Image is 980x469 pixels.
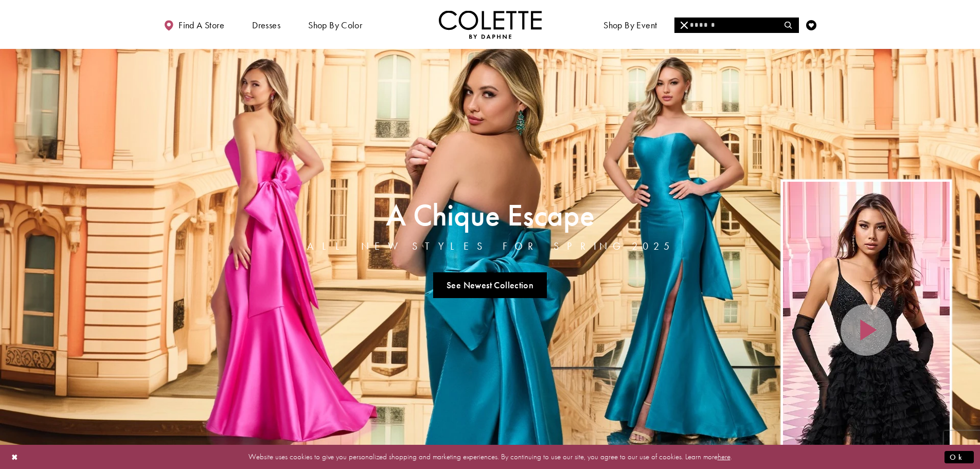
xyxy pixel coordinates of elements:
[179,20,224,30] span: Find a store
[6,448,24,466] button: Close Dialog
[439,10,542,39] img: Colette by Daphne
[74,450,906,464] p: Website uses cookies to give you personalized shopping and marketing experiences. By continuing t...
[804,10,819,39] a: Check Wishlist
[945,450,974,463] button: Submit Dialog
[439,10,542,39] a: Visit Home Page
[674,18,799,33] div: Search form
[778,18,798,33] button: Submit Search
[306,10,365,39] span: Shop by color
[718,451,730,462] a: here
[781,10,796,39] a: Toggle search
[304,268,676,302] ul: Slider Links
[603,20,657,30] span: Shop By Event
[161,10,227,39] a: Find a store
[308,20,362,30] span: Shop by color
[252,20,280,30] span: Dresses
[601,10,660,39] span: Shop By Event
[433,272,547,298] a: See Newest Collection A Chique Escape All New Styles For Spring 2025
[250,10,283,39] span: Dresses
[674,18,694,33] button: Close Search
[674,18,798,33] input: Search
[683,10,759,39] a: Meet the designer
